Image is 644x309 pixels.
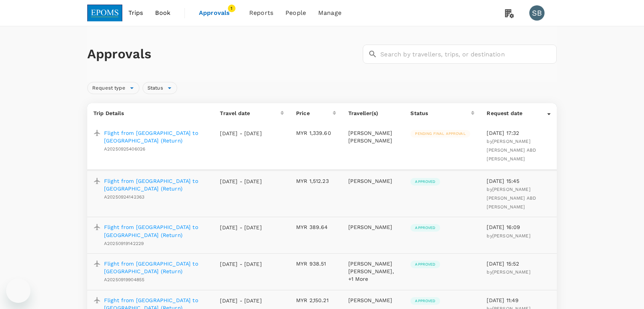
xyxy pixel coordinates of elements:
p: [DATE] - [DATE] [220,224,262,231]
p: [PERSON_NAME] [PERSON_NAME] [348,129,399,144]
span: Status [143,85,168,92]
div: Request date [487,109,547,117]
div: Request type [87,82,139,94]
span: [PERSON_NAME] [PERSON_NAME] ABD [PERSON_NAME] [487,187,536,210]
a: Flight from [GEOGRAPHIC_DATA] to [GEOGRAPHIC_DATA] (Return) [104,129,208,144]
p: [PERSON_NAME] [348,223,399,231]
span: A20250924142363 [104,194,144,200]
span: Approvals [199,8,237,18]
iframe: Number of unread messages [24,277,40,285]
img: EPOMS SDN BHD [87,5,122,21]
p: [DATE] - [DATE] [220,297,262,304]
p: [PERSON_NAME] [PERSON_NAME], +1 More [348,260,399,283]
a: Flight from [GEOGRAPHIC_DATA] to [GEOGRAPHIC_DATA] (Return) [104,223,208,239]
div: Price [296,109,333,117]
p: [DATE] 15:45 [487,177,551,185]
span: by [487,187,536,210]
p: MYR 1,512.23 [296,177,336,185]
span: Request type [88,85,130,92]
span: Approved [410,179,440,184]
span: Trips [128,8,143,18]
span: Book [155,8,170,18]
p: [DATE] 17:32 [487,129,551,137]
p: MYR 938.51 [296,260,336,267]
a: Flight from [GEOGRAPHIC_DATA] to [GEOGRAPHIC_DATA] (Return) [104,260,208,275]
span: by [487,269,530,275]
p: [PERSON_NAME] [348,296,399,304]
p: MYR 2,150.21 [296,296,336,304]
p: [DATE] - [DATE] [220,130,262,137]
p: [DATE] 11:49 [487,296,551,304]
span: Approved [410,298,440,304]
span: [PERSON_NAME] [PERSON_NAME] ABD [PERSON_NAME] [487,139,536,162]
p: MYR 1,339.60 [296,129,336,137]
p: [DATE] 15:52 [487,260,551,267]
div: Status [143,82,177,94]
span: by [487,233,530,239]
span: Approved [410,225,440,231]
iframe: Button to launch messaging window, 3 unread messages [6,279,30,303]
p: MYR 389.64 [296,223,336,231]
span: Pending final approval [410,131,470,136]
span: Reports [249,8,273,18]
div: Status [410,109,471,117]
span: Approved [410,262,440,267]
div: Travel date [220,109,280,117]
div: SB [529,5,545,21]
p: [DATE] - [DATE] [220,260,262,268]
span: by [487,139,536,162]
p: Trip Details [93,109,208,117]
p: [DATE] - [DATE] [220,178,262,185]
p: [PERSON_NAME] [348,177,399,185]
h1: Approvals [87,46,360,62]
span: People [285,8,306,18]
span: [PERSON_NAME] [492,269,530,275]
span: A20250925406026 [104,146,145,152]
p: Traveller(s) [348,109,399,117]
input: Search by travellers, trips, or destination [380,45,557,64]
span: A20250919904855 [104,277,144,282]
a: Flight from [GEOGRAPHIC_DATA] to [GEOGRAPHIC_DATA] (Return) [104,177,208,192]
span: 1 [228,5,235,12]
span: [PERSON_NAME] [492,233,530,239]
p: [DATE] 16:09 [487,223,551,231]
span: Manage [318,8,341,18]
span: A20250919142229 [104,241,144,246]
